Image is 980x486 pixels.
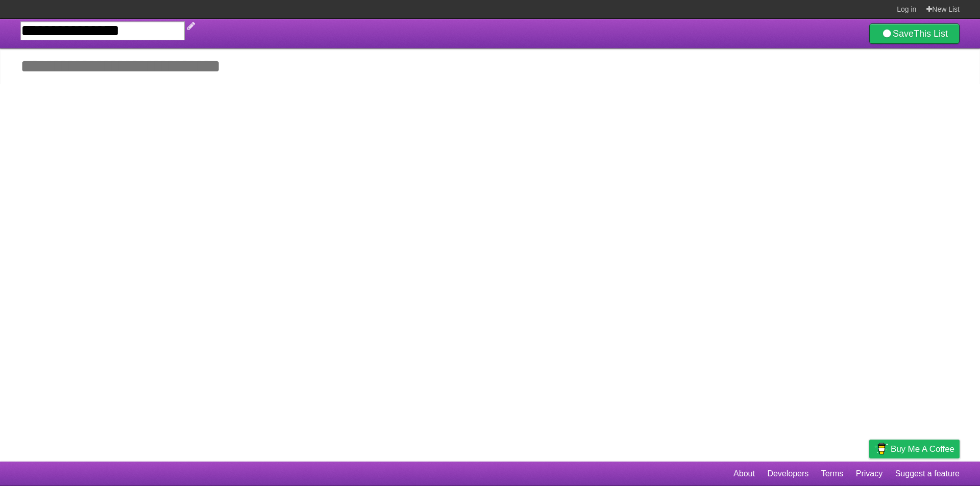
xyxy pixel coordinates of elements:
a: Privacy [856,464,883,483]
a: Terms [821,464,844,483]
img: Buy me a coffee [874,440,888,457]
a: About [733,464,755,483]
b: This List [914,29,948,39]
a: SaveThis List [869,23,960,44]
span: Buy me a coffee [891,440,954,458]
a: Suggest a feature [895,464,960,483]
a: Buy me a coffee [869,440,960,458]
a: Developers [767,464,808,483]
